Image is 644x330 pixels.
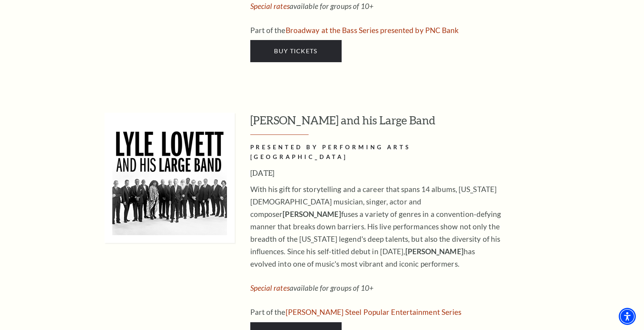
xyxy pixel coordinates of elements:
[250,283,374,292] em: available for groups of 10+
[286,26,459,35] a: Broadway at the Bass Series presented by PNC Bank
[250,143,503,162] h2: PRESENTED BY PERFORMING ARTS [GEOGRAPHIC_DATA]
[619,308,636,325] div: Accessibility Menu
[250,283,290,292] a: Special rates
[283,210,341,218] strong: [PERSON_NAME]
[405,247,464,256] strong: [PERSON_NAME]
[250,24,503,37] p: Part of the
[274,47,317,54] span: Buy Tickets
[105,113,235,243] img: Lyle Lovett and his Large Band
[250,185,501,268] span: With his gift for storytelling and a career that spans 14 albums, [US_STATE][DEMOGRAPHIC_DATA] mu...
[250,167,503,179] h3: [DATE]
[250,2,374,10] em: available for groups of 10+
[286,307,462,316] a: Irwin Steel Popular Entertainment Series - open in a new tab
[250,2,290,10] a: Special rates
[250,40,342,62] a: Buy Tickets
[250,113,563,135] h3: [PERSON_NAME] and his Large Band
[250,306,503,318] p: Part of the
